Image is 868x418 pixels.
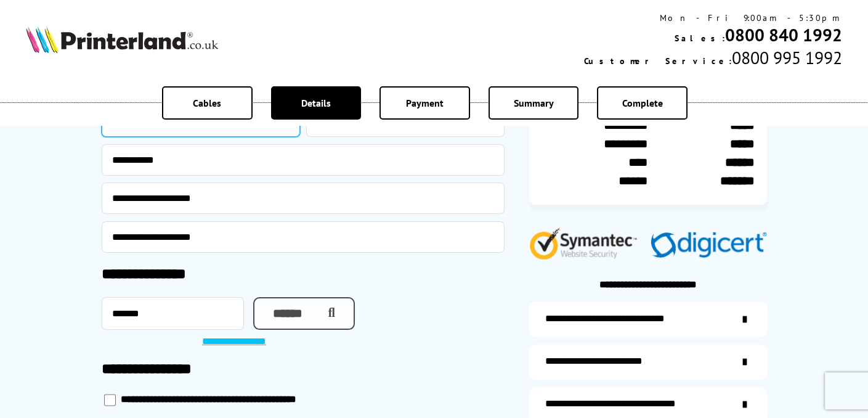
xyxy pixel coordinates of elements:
[193,97,221,109] span: Cables
[514,97,554,109] span: Summary
[584,12,842,23] div: Mon - Fri 9:00am - 5:30pm
[406,97,444,109] span: Payment
[301,97,331,109] span: Details
[675,33,725,44] span: Sales:
[584,55,732,67] span: Customer Service:
[622,97,663,109] span: Complete
[732,46,842,69] span: 0800 995 1992
[529,345,767,380] a: items-arrive
[529,302,767,337] a: additional-ink
[725,23,842,46] a: 0800 840 1992
[26,26,218,53] img: Printerland Logo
